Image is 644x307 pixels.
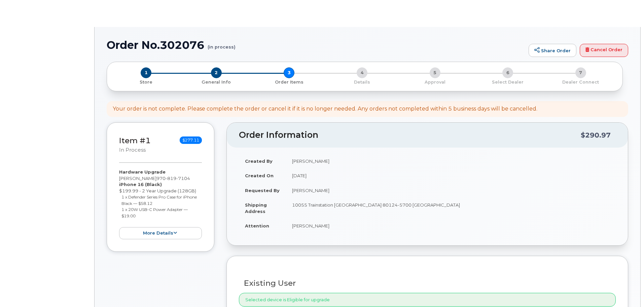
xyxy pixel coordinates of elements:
[286,218,616,233] td: [PERSON_NAME]
[119,169,202,239] div: [PERSON_NAME] $199.99 - 2 Year Upgrade (128GB)
[286,183,616,198] td: [PERSON_NAME]
[176,176,190,181] span: 7104
[245,223,269,228] strong: Attention
[113,105,537,113] div: Your order is not complete. Please complete the order or cancel it if it is no longer needed. Any...
[208,39,236,50] small: (in process)
[180,78,253,85] a: 2 General Info
[119,227,202,240] button: more details
[121,207,188,218] small: 1 x 20W USB-C Power Adapter — $19.00
[286,197,616,218] td: 10055 Trainstation [GEOGRAPHIC_DATA] 80124-5700 [GEOGRAPHIC_DATA]
[244,279,611,287] h3: Existing User
[245,188,280,193] strong: Requested By
[119,136,151,145] a: Item #1
[156,176,190,181] span: 970
[239,293,616,307] div: Selected device is Eligible for upgrade
[245,173,274,178] strong: Created On
[119,147,146,153] small: in process
[211,67,222,78] span: 2
[286,154,616,168] td: [PERSON_NAME]
[141,67,151,78] span: 1
[166,176,176,181] span: 819
[239,130,581,140] h2: Order Information
[245,202,267,214] strong: Shipping Address
[581,129,611,142] div: $290.97
[119,169,166,175] strong: Hardware Upgrade
[286,168,616,183] td: [DATE]
[121,194,197,206] small: 1 x Defender Series Pro Case for iPhone Black — $58.12
[529,44,576,57] a: Share Order
[115,79,177,85] p: Store
[580,44,628,57] a: Cancel Order
[183,79,250,85] p: General Info
[119,182,162,187] strong: iPhone 16 (Black)
[107,39,525,51] h1: Order No.302076
[180,136,202,144] span: $277.11
[112,78,180,85] a: 1 Store
[245,158,273,164] strong: Created By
